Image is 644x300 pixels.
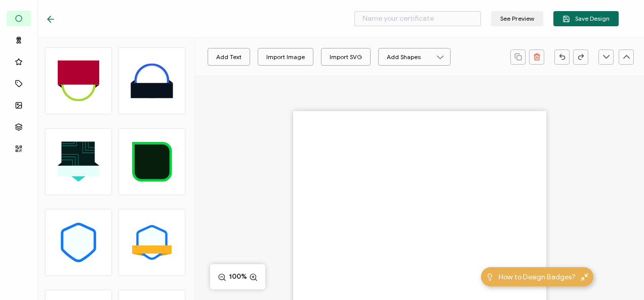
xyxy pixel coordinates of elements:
[499,272,576,282] span: How to Design Badges?
[581,273,588,281] img: minimize-icon.svg
[491,11,543,26] button: See Preview
[553,11,619,26] button: Save Design
[208,48,250,66] button: Add Text
[330,48,362,66] div: Import SVG
[354,11,481,26] input: Name your certificate
[378,48,451,66] button: Add Shapes
[229,272,247,282] span: 100%
[593,252,644,300] iframe: Chat Widget
[266,48,305,66] div: Import Image
[562,15,610,23] span: Save Design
